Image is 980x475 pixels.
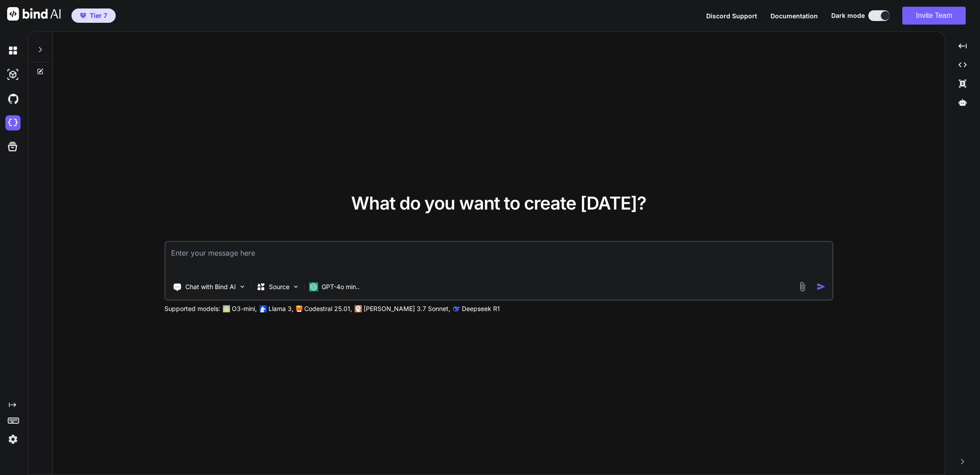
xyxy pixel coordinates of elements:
[232,304,257,313] p: O3-mini,
[268,304,293,313] p: Llama 3,
[309,282,318,291] img: GPT-4o mini
[462,304,500,313] p: Deepseek R1
[5,432,21,447] img: settings
[769,11,816,21] button: Documentation
[351,192,646,214] span: What do you want to create [DATE]?
[80,13,86,18] img: premium
[5,43,21,58] img: darkChat
[292,283,300,290] img: Pick Models
[817,282,826,291] img: icon
[5,91,21,106] img: githubDark
[704,12,755,20] span: Discord Support
[769,12,816,20] span: Documentation
[239,283,246,290] img: Pick Tools
[260,305,267,312] img: Llama2
[5,115,21,130] img: cloudideIcon
[296,306,302,312] img: Mistral-AI
[355,305,362,312] img: claude
[704,11,755,21] button: Discord Support
[164,304,220,313] p: Supported models:
[71,8,116,23] button: premiumTier 7
[797,282,808,292] img: attachment
[269,282,289,291] p: Source
[304,304,352,313] p: Codestral 25.01,
[453,305,460,312] img: claude
[322,282,360,291] p: GPT-4o min..
[223,305,230,312] img: GPT-4
[364,304,450,313] p: [PERSON_NAME] 3.7 Sonnet,
[900,7,966,25] button: Invite Team
[185,282,236,291] p: Chat with Bind AI
[90,11,107,20] span: Tier 7
[5,67,21,82] img: darkAi-studio
[829,11,863,20] span: Dark mode
[7,7,61,21] img: Bind AI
